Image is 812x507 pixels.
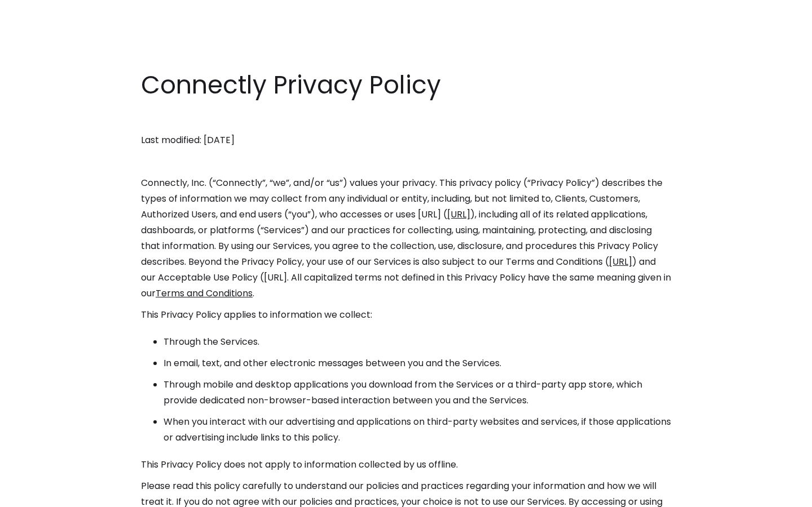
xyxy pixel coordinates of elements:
[164,355,671,371] li: In email, text, and other electronic messages between you and the Services.
[141,68,671,103] h1: Connectly Privacy Policy
[156,287,253,300] a: Terms and Conditions
[141,175,671,301] p: Connectly, Inc. (“Connectly”, “we”, and/or “us”) values your privacy. This privacy policy (“Priva...
[164,377,671,408] li: Through mobile and desktop applications you download from the Services or a third-party app store...
[164,334,671,350] li: Through the Services.
[447,208,470,221] a: [URL]
[141,111,671,127] p: ‍
[23,487,68,503] ul: Language list
[141,132,671,148] p: Last modified: [DATE]
[609,255,632,268] a: [URL]
[141,307,671,323] p: This Privacy Policy applies to information we collect:
[164,414,671,446] li: When you interact with our advertising and applications on third-party websites and services, if ...
[11,486,68,503] aside: Language selected: English
[141,154,671,170] p: ‍
[141,457,671,473] p: This Privacy Policy does not apply to information collected by us offline.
